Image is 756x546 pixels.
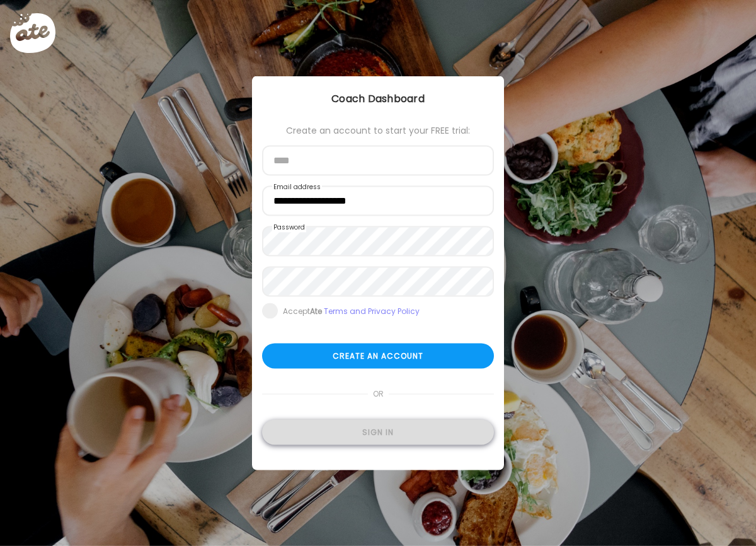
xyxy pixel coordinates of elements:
div: Create an account to start your FREE trial: [262,125,494,136]
div: Create an account [262,344,494,369]
div: Sign in [262,420,494,445]
div: Coach Dashboard [252,91,504,107]
label: Password [272,223,306,233]
b: Ate [310,306,322,317]
span: or [368,381,389,407]
a: Terms and Privacy Policy [324,306,420,317]
label: Email address [272,182,322,192]
div: Accept [283,306,420,317]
